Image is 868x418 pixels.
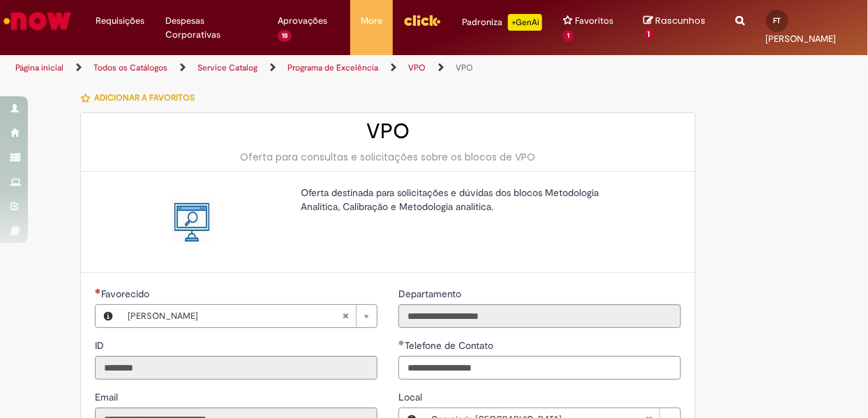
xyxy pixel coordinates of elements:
[95,288,101,294] span: Obrigatório Preenchido
[773,16,781,25] span: FT
[408,62,426,73] a: VPO
[95,339,107,352] span: Somente leitura - ID
[301,186,671,214] p: Oferta destinada para solicitações e dúvidas dos blocos Metodologia Analítica, Calibração e Metod...
[170,200,215,244] img: VPO
[563,30,574,42] span: 1
[95,150,681,164] div: Oferta para consultas e solicitações sobre os blocos de VPO
[95,120,681,143] h2: VPO
[335,305,356,327] abbr: Limpar campo Favorecido
[361,14,382,28] span: More
[94,92,195,103] span: Adicionar a Favoritos
[121,305,377,327] a: [PERSON_NAME]Limpar campo Favorecido
[287,62,378,73] a: Programa de Excelência
[456,62,473,73] a: VPO
[128,305,342,327] span: [PERSON_NAME]
[398,340,405,345] span: Obrigatório Preenchido
[403,10,441,31] img: click_logo_yellow_360x200.png
[278,30,292,42] span: 18
[93,62,167,73] a: Todos os Catálogos
[398,287,464,301] label: Somente leitura - Departamento
[10,55,568,81] ul: Trilhas de página
[101,288,152,300] span: Necessários - Favorecido
[80,83,202,112] button: Adicionar a Favoritos
[398,304,681,328] input: Departamento
[644,15,715,40] a: Rascunhos
[95,390,121,404] label: Somente leitura - Email
[398,288,464,300] span: Somente leitura - Departamento
[398,356,681,380] input: Telefone de Contato
[95,391,121,403] span: Somente leitura - Email
[575,14,613,28] span: Favoritos
[644,29,654,41] span: 1
[15,62,63,73] a: Página inicial
[95,356,377,380] input: ID
[405,339,496,352] span: Telefone de Contato
[165,14,257,42] span: Despesas Corporativas
[1,7,73,35] img: ServiceNow
[508,14,542,31] p: +GenAi
[96,305,121,327] button: Favorecido, Visualizar este registro Fernando Tanure Tassano
[656,14,706,27] span: Rascunhos
[398,391,425,403] span: Local
[278,14,327,28] span: Aprovações
[197,62,257,73] a: Service Catalog
[766,33,837,45] span: [PERSON_NAME]
[96,14,144,28] span: Requisições
[95,338,107,352] label: Somente leitura - ID
[462,14,542,31] div: Padroniza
